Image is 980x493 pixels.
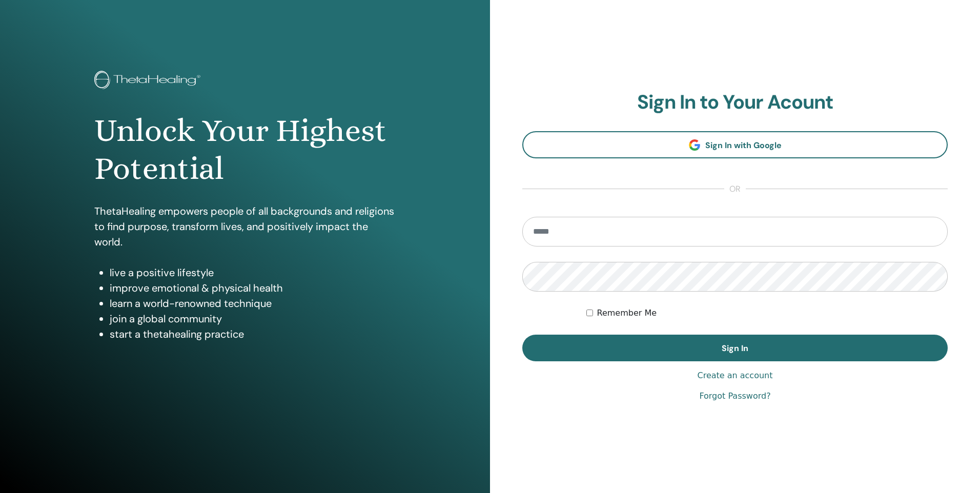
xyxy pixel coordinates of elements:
li: learn a world-renowned technique [110,296,395,311]
span: Sign In with Google [705,140,782,151]
a: Create an account [697,369,772,382]
li: improve emotional & physical health [110,280,395,296]
li: join a global community [110,311,395,326]
span: or [724,183,746,195]
span: Sign In [722,343,748,354]
div: Keep me authenticated indefinitely or until I manually logout [586,307,948,319]
li: live a positive lifestyle [110,265,395,280]
a: Forgot Password? [699,390,770,402]
a: Sign In with Google [522,131,948,158]
label: Remember Me [597,307,657,319]
h2: Sign In to Your Acount [522,91,948,114]
li: start a thetahealing practice [110,326,395,342]
p: ThetaHealing empowers people of all backgrounds and religions to find purpose, transform lives, a... [94,203,395,250]
h1: Unlock Your Highest Potential [94,112,395,188]
button: Sign In [522,335,948,361]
